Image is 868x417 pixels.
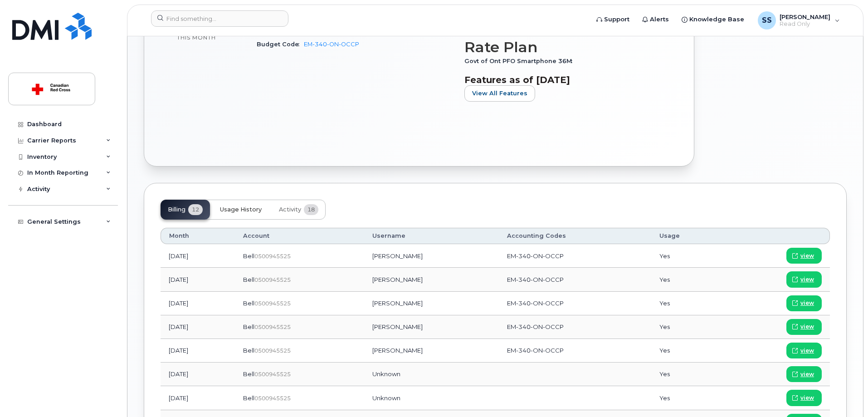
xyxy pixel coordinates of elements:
span: view [800,370,814,378]
span: 18 [304,204,318,215]
td: Yes [651,315,726,339]
div: Sanaa Sabih [751,11,846,29]
input: Find something... [151,10,288,27]
span: EM-340-ON-OCCP [507,252,564,260]
span: EM-340-ON-OCCP [507,276,564,283]
td: Yes [651,244,726,268]
th: Usage [651,228,726,244]
a: view [786,248,822,264]
span: 0500945525 [254,395,291,402]
th: Username [364,228,499,244]
span: view [800,323,814,331]
span: 0500945525 [254,324,291,330]
span: view [800,394,814,402]
span: Bell [243,323,254,330]
span: Govt of Ont PFO Smartphone 36M [464,58,577,64]
a: view [786,319,822,335]
td: Yes [651,386,726,410]
span: [PERSON_NAME] [780,13,830,20]
span: EM-340-ON-OCCP [507,299,564,307]
span: view [800,299,814,307]
span: Bell [243,252,254,260]
td: [DATE] [161,363,235,386]
span: Support [604,15,629,24]
span: Usage History [220,206,262,213]
th: Month [161,228,235,244]
span: EM-340-ON-OCCP [507,347,564,354]
span: Bell [243,394,254,402]
td: [PERSON_NAME] [364,244,499,268]
span: Bell [243,370,254,378]
a: Knowledge Base [675,10,751,29]
h3: Business Unit [257,22,454,39]
span: Budget Code [257,41,304,48]
span: 0500945525 [254,347,291,354]
td: [PERSON_NAME] [364,339,499,363]
span: 0500945525 [254,300,291,307]
span: 0500945525 [254,371,291,378]
span: Bell [243,276,254,283]
td: Yes [651,268,726,291]
td: [PERSON_NAME] [364,268,499,291]
td: [DATE] [161,386,235,410]
h3: Features as of [DATE] [464,74,661,85]
span: Alerts [650,15,669,24]
a: EM-340-ON-OCCP [304,41,359,48]
td: [DATE] [161,292,235,315]
span: view [800,252,814,260]
a: view [786,366,822,382]
span: SS [762,15,772,26]
td: Unknown [364,386,499,410]
a: Support [590,10,636,29]
a: view [786,343,822,358]
button: View All Features [464,85,535,102]
span: Knowledge Base [689,15,744,24]
td: [DATE] [161,244,235,268]
td: Unknown [364,363,499,386]
a: view [786,271,822,287]
th: Account [235,228,364,244]
span: View All Features [472,89,527,98]
td: Yes [651,363,726,386]
th: Accounting Codes [499,228,651,244]
span: Bell [243,347,254,354]
h3: Rate Plan [464,39,661,55]
span: included this month [177,26,244,41]
td: Yes [651,292,726,315]
span: Activity [279,206,301,213]
a: view [786,295,822,311]
a: Alerts [636,10,675,29]
span: Read Only [780,20,830,28]
span: view [800,275,814,284]
span: Bell [243,299,254,307]
td: [PERSON_NAME] [364,315,499,339]
span: 0500945525 [254,276,291,283]
a: view [786,390,822,406]
td: [DATE] [161,268,235,291]
td: [PERSON_NAME] [364,292,499,315]
span: view [800,347,814,355]
td: [DATE] [161,339,235,363]
span: EM-340-ON-OCCP [507,323,564,330]
td: [DATE] [161,315,235,339]
span: 0500945525 [254,253,291,260]
td: Yes [651,339,726,363]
